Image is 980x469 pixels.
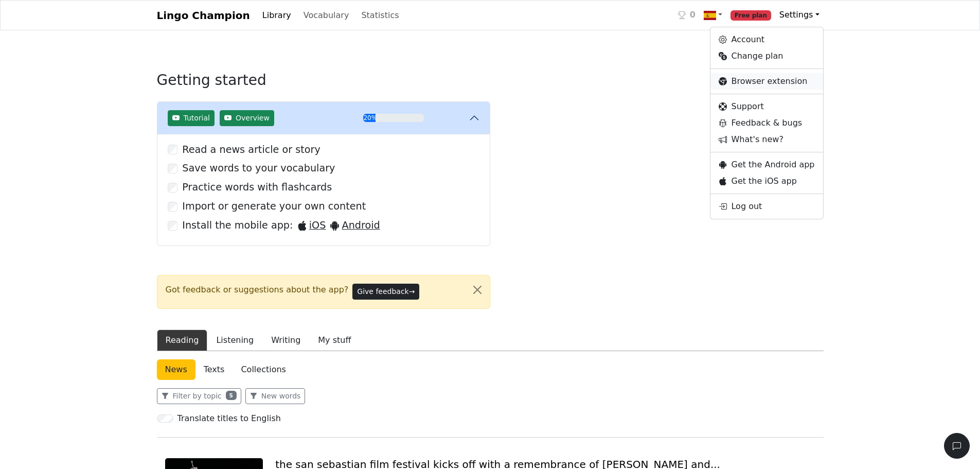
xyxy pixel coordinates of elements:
button: TutorialOverview20% [157,102,490,134]
a: Change plan [710,48,823,64]
span: Got feedback or suggestions about the app? [166,284,349,296]
span: 0 [690,9,696,21]
button: Close alert [465,275,490,304]
label: Save words to your vocabulary [182,161,335,176]
span: Overview [236,113,270,124]
a: Texts [195,359,233,380]
a: News [157,359,195,380]
button: Filter by topic5 [157,388,241,404]
button: Overview [220,110,274,126]
img: es.svg [704,9,716,22]
label: Read a news article or story [182,143,320,158]
a: Support [710,98,823,115]
button: Give feedback→ [352,284,419,300]
button: New words [245,388,306,404]
span: Tutorial [184,113,210,124]
button: Reading [157,329,208,351]
a: 0 [674,5,700,26]
a: Get the iOS app [710,173,823,189]
h6: Translate titles to English [177,413,281,423]
a: Get the Android app [710,157,823,173]
a: What's new? [710,131,823,148]
div: Install the mobile app : [182,218,380,233]
a: Vocabulary [299,5,353,26]
button: My stuff [309,329,360,351]
button: Writing [262,329,309,351]
a: Lingo Champion [157,5,250,26]
label: Practice words with flashcards [182,180,332,195]
a: Free plan [726,5,775,26]
a: Feedback & bugs [710,115,823,131]
a: iOS [297,218,326,233]
a: Account [710,31,823,48]
a: Android [330,218,380,233]
a: Library [258,5,295,26]
a: Browser extension [710,73,823,90]
div: 20% [363,114,375,122]
a: Log out [710,198,823,215]
a: Collections [233,359,294,380]
a: Settings [775,5,824,25]
button: Listening [207,329,262,351]
h3: Getting started [157,72,490,97]
label: Import or generate your own content [182,199,366,214]
button: Tutorial [168,110,215,126]
a: Statistics [357,5,403,26]
span: 5 [226,391,237,400]
span: Free plan [730,10,771,21]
